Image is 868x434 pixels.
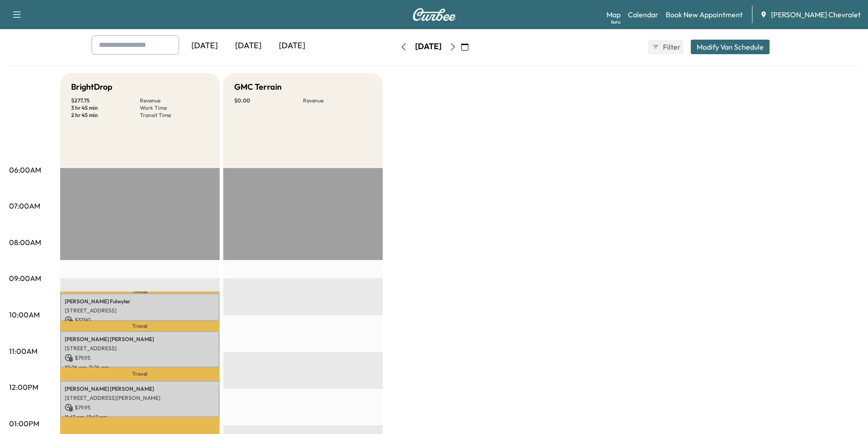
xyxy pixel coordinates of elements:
[9,309,40,320] p: 10:00AM
[140,97,209,104] p: Revenue
[65,394,215,402] p: [STREET_ADDRESS][PERSON_NAME]
[226,36,270,56] div: [DATE]
[666,9,743,20] a: Book New Appointment
[9,200,40,211] p: 07:00AM
[65,345,215,352] p: [STREET_ADDRESS]
[606,9,621,20] a: MapBeta
[9,346,37,357] p: 11:00AM
[71,81,113,93] h5: BrightDrop
[270,36,314,56] div: [DATE]
[140,104,209,112] p: Work Time
[648,40,683,54] button: Filter
[65,307,215,314] p: [STREET_ADDRESS]
[65,364,215,371] p: 10:26 am - 11:26 am
[65,354,215,362] p: $ 79.95
[412,8,456,21] img: Curbee Logo
[71,104,140,112] p: 3 hr 45 min
[415,41,442,52] div: [DATE]
[9,418,39,429] p: 01:00PM
[60,321,220,331] p: Travel
[140,112,209,119] p: Transit Time
[771,9,861,20] span: [PERSON_NAME] Chevrolet
[628,9,658,20] a: Calendar
[611,19,621,26] div: Beta
[65,316,215,324] p: $ 37.90
[234,97,303,104] p: $ 0.00
[663,41,679,52] span: Filter
[65,414,215,421] p: 11:47 am - 12:47 pm
[9,164,41,175] p: 06:00AM
[65,385,215,393] p: [PERSON_NAME] [PERSON_NAME]
[60,368,220,380] p: Travel
[691,40,770,54] button: Modify Van Schedule
[9,273,41,284] p: 09:00AM
[71,97,140,104] p: $ 277.75
[71,112,140,119] p: 2 hr 45 min
[9,237,41,248] p: 08:00AM
[183,36,226,56] div: [DATE]
[65,298,215,305] p: [PERSON_NAME] Fulwyler
[65,403,215,412] p: $ 79.95
[65,336,215,343] p: [PERSON_NAME] [PERSON_NAME]
[9,382,38,393] p: 12:00PM
[303,97,372,104] p: Revenue
[234,81,282,93] h5: GMC Terrain
[60,291,220,293] p: Travel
